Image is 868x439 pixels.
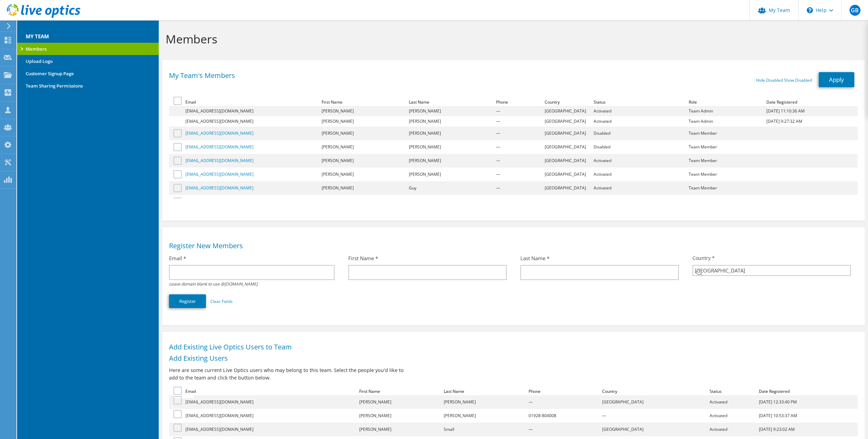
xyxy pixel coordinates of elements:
[593,140,688,154] td: Disabled
[545,99,570,105] div: Country
[528,395,601,409] td: —
[692,255,715,262] label: Country *
[358,423,443,436] td: [PERSON_NAME]
[601,423,709,436] td: [GEOGRAPHIC_DATA]
[689,99,707,105] div: Role
[408,181,495,195] td: Guy
[709,423,758,436] td: Activated
[529,388,551,394] div: Phone
[602,388,627,394] div: Country
[710,388,732,394] div: Status
[184,116,321,127] td: [EMAIL_ADDRESS][DOMAIN_NAME]
[593,195,688,209] td: Pending Activation
[688,195,765,209] td: Team Member
[495,195,544,209] td: —
[688,127,765,140] td: Team Member
[169,294,206,308] button: Register
[321,168,408,181] td: [PERSON_NAME]
[17,43,159,55] a: Members
[169,281,258,287] i: Leave domain blank to use @[DOMAIN_NAME]
[185,99,206,105] div: Email
[169,344,854,350] h1: Add Existing Live Optics Users to Team
[758,409,858,423] td: [DATE] 10:53:37 AM
[184,395,358,409] td: [EMAIL_ADDRESS][DOMAIN_NAME]
[495,116,544,127] td: —
[348,255,378,262] label: First Name *
[408,116,495,127] td: [PERSON_NAME]
[408,127,495,140] td: [PERSON_NAME]
[495,140,544,154] td: —
[322,99,353,105] div: First Name
[709,395,758,409] td: Activated
[185,130,254,136] a: [EMAIL_ADDRESS][DOMAIN_NAME]
[321,140,408,154] td: [PERSON_NAME]
[784,77,812,83] a: Show Disabled
[409,99,440,105] div: Last Name
[544,168,593,181] td: [GEOGRAPHIC_DATA]
[166,32,857,46] h1: Members
[688,140,765,154] td: Team Member
[688,168,765,181] td: Team Member
[17,55,159,67] a: Upload Logo
[17,26,159,40] h3: MY TEAM
[544,106,593,116] td: [GEOGRAPHIC_DATA]
[807,7,813,13] svg: \n
[688,154,765,168] td: Team Member
[358,409,443,423] td: [PERSON_NAME]
[184,409,358,423] td: [EMAIL_ADDRESS][DOMAIN_NAME]
[408,168,495,181] td: [PERSON_NAME]
[185,144,254,150] a: [EMAIL_ADDRESS][DOMAIN_NAME]
[544,154,593,168] td: [GEOGRAPHIC_DATA]
[850,5,860,16] span: GB
[765,106,858,116] td: [DATE] 11:10:36 AM
[593,106,688,116] td: Activated
[593,154,688,168] td: Activated
[756,77,783,83] a: Hide Disabled
[444,388,475,394] div: Last Name
[321,127,408,140] td: [PERSON_NAME]
[495,181,544,195] td: —
[688,116,765,127] td: Team Admin
[173,387,183,395] label: Select one or more accounts below
[765,116,858,127] td: [DATE] 9:27:32 AM
[496,99,518,105] div: Phone
[173,97,183,105] label: Select one or more accounts below
[169,242,854,249] h1: Register New Members
[593,181,688,195] td: Activated
[766,99,807,105] div: Date Registered
[210,298,233,304] a: Clear Fields
[495,127,544,140] td: —
[185,388,206,394] div: Email
[184,106,321,116] td: [EMAIL_ADDRESS][DOMAIN_NAME]
[528,409,601,423] td: 01928-804008
[321,154,408,168] td: [PERSON_NAME]
[495,154,544,168] td: —
[544,181,593,195] td: [GEOGRAPHIC_DATA]
[321,195,408,209] td: [PERSON_NAME]
[544,140,593,154] td: [GEOGRAPHIC_DATA]
[185,158,254,163] a: [EMAIL_ADDRESS][DOMAIN_NAME]
[593,168,688,181] td: Activated
[443,409,527,423] td: [PERSON_NAME]
[758,423,858,436] td: [DATE] 9:23:02 AM
[495,168,544,181] td: —
[321,116,408,127] td: [PERSON_NAME]
[408,154,495,168] td: [PERSON_NAME]
[544,195,593,209] td: [GEOGRAPHIC_DATA]
[819,72,854,87] a: Apply
[321,181,408,195] td: [PERSON_NAME]
[169,367,409,382] p: Here are some current Live Optics users who may belong to this team. Select the people you'd like...
[593,116,688,127] td: Activated
[185,171,254,177] a: [EMAIL_ADDRESS][DOMAIN_NAME]
[17,80,159,92] a: Team Sharing Permissions
[408,106,495,116] td: [PERSON_NAME]
[594,99,616,105] div: Status
[443,395,527,409] td: [PERSON_NAME]
[17,67,159,80] a: Customer Signup Page
[601,409,709,423] td: —
[185,185,254,191] a: [EMAIL_ADDRESS][DOMAIN_NAME]
[408,140,495,154] td: [PERSON_NAME]
[688,181,765,195] td: Team Member
[358,395,443,409] td: [PERSON_NAME]
[184,423,358,436] td: [EMAIL_ADDRESS][DOMAIN_NAME]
